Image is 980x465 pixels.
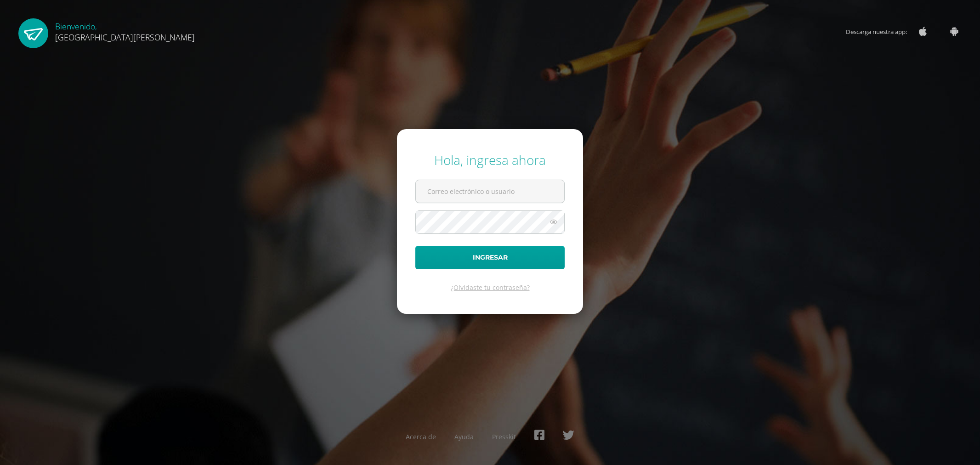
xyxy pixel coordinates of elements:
[406,432,436,441] a: Acerca de
[415,246,565,269] button: Ingresar
[492,432,516,441] a: Presskit
[55,32,195,43] span: [GEOGRAPHIC_DATA][PERSON_NAME]
[415,151,565,169] div: Hola, ingresa ahora
[451,283,530,292] a: ¿Olvidaste tu contraseña?
[846,23,916,40] span: Descarga nuestra app:
[55,18,195,43] div: Bienvenido,
[416,180,564,203] input: Correo electrónico o usuario
[454,432,474,441] a: Ayuda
